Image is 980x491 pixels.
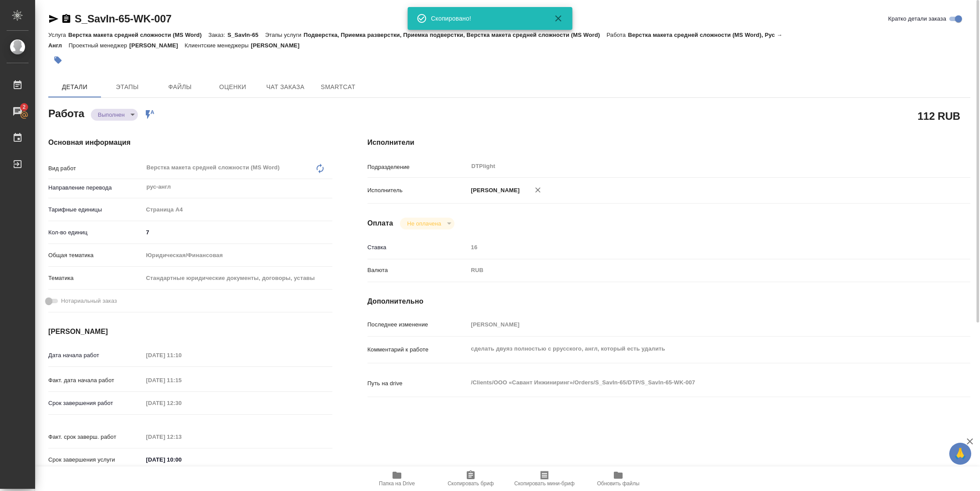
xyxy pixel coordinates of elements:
p: Проектный менеджер [68,42,129,49]
input: ✎ Введи что-нибудь [143,226,332,239]
p: Комментарий к работе [367,345,468,354]
button: Скопировать бриф [434,466,508,491]
button: 🙏 [949,443,971,465]
button: Добавить тэг [48,50,68,70]
p: Клиентские менеджеры [185,42,251,49]
textarea: /Clients/ООО «Савант Инжиниринг»/Orders/S_SavIn-65/DTP/S_SavIn-65-WK-007 [468,375,920,390]
span: Кратко детали заказа [888,14,946,23]
p: Валюта [367,266,468,275]
p: Этапы услуги [265,32,304,38]
textarea: сделать двуяз полностью с ррусского, англ, который есть удалить [468,341,920,356]
h4: Дополнительно [367,296,970,307]
input: ✎ Введи что-нибудь [143,453,220,466]
span: SmartCat [317,82,359,93]
p: Подверстка, Приемка разверстки, Приемка подверстки, Верстка макета средней сложности (MS Word) [303,32,606,38]
input: Пустое поле [143,397,220,409]
span: Папка на Drive [379,480,415,487]
span: 🙏 [953,444,968,463]
p: Тарифные единицы [48,205,143,214]
p: [PERSON_NAME] [130,42,185,49]
h2: Работа [48,105,84,121]
p: Факт. дата начала работ [48,376,143,385]
p: Подразделение [367,163,468,172]
p: Путь на drive [367,379,468,388]
p: Общая тематика [48,251,143,260]
span: Скопировать бриф [447,480,494,487]
h4: Оплата [367,218,393,229]
button: Скопировать мини-бриф [508,466,581,491]
button: Закрыть [548,13,569,24]
span: Этапы [106,82,148,93]
span: Скопировать мини-бриф [514,480,574,487]
p: Верстка макета средней сложности (MS Word) [68,32,208,38]
span: Детали [54,82,96,93]
p: Ставка [367,243,468,252]
span: 2 [17,103,31,111]
p: S_SavIn-65 [227,32,265,38]
input: Пустое поле [468,241,920,254]
button: Скопировать ссылку [61,14,72,24]
p: [PERSON_NAME] [468,186,520,195]
span: Нотариальный заказ [61,297,117,305]
div: Выполнен [91,109,138,121]
p: Тематика [48,274,143,283]
p: Факт. срок заверш. работ [48,433,143,441]
p: Дата начала работ [48,351,143,360]
span: Оценки [212,82,254,93]
p: Услуга [48,32,68,38]
p: [PERSON_NAME] [251,42,306,49]
span: Обновить файлы [597,480,640,487]
h2: 112 RUB [918,108,960,123]
p: Срок завершения работ [48,399,143,408]
div: RUB [468,263,920,278]
button: Скопировать ссылку для ЯМессенджера [48,14,59,24]
p: Кол-во единиц [48,228,143,237]
span: Чат заказа [264,82,306,93]
p: Направление перевода [48,183,143,192]
h4: Основная информация [48,137,332,148]
p: Исполнитель [367,186,468,195]
button: Удалить исполнителя [528,180,548,200]
h4: Исполнители [367,137,970,148]
div: Юридическая/Финансовая [143,248,332,263]
p: Срок завершения услуги [48,455,143,464]
button: Обновить файлы [581,466,655,491]
button: Не оплачена [404,220,443,227]
input: Пустое поле [468,318,920,331]
button: Выполнен [95,111,127,118]
p: Вид работ [48,164,143,173]
a: S_SavIn-65-WK-007 [75,13,172,25]
p: Работа [607,32,628,38]
div: Скопировано! [431,14,541,23]
div: Стандартные юридические документы, договоры, уставы [143,271,332,286]
button: Папка на Drive [360,466,434,491]
span: Файлы [159,82,201,93]
input: Пустое поле [143,374,220,387]
input: Пустое поле [143,430,220,443]
h4: [PERSON_NAME] [48,326,332,337]
div: Выполнен [400,218,454,229]
p: Последнее изменение [367,320,468,329]
a: 2 [2,100,33,122]
input: Пустое поле [143,349,220,362]
p: Заказ: [208,32,227,38]
div: Страница А4 [143,202,332,217]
